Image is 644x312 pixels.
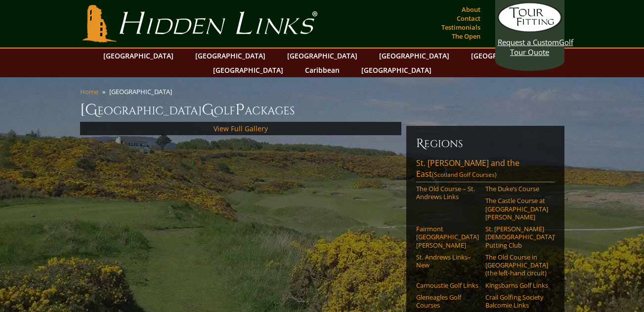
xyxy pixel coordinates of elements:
a: The Old Course in [GEOGRAPHIC_DATA] (the left-hand circuit) [485,253,548,277]
a: Contact [454,11,483,25]
a: Crail Golfing Society Balcomie Links [485,293,548,310]
span: P [235,100,245,120]
a: The Duke’s Course [485,185,548,193]
a: [GEOGRAPHIC_DATA] [98,49,178,63]
li: [GEOGRAPHIC_DATA] [109,87,176,96]
a: [GEOGRAPHIC_DATA] [356,63,436,77]
a: [GEOGRAPHIC_DATA] [466,49,546,63]
a: The Castle Course at [GEOGRAPHIC_DATA][PERSON_NAME] [485,197,548,221]
a: Request a CustomGolf Tour Quote [498,2,562,57]
a: St. [PERSON_NAME] and the East(Scotland Golf Courses) [416,157,555,182]
a: Fairmont [GEOGRAPHIC_DATA][PERSON_NAME] [416,225,479,249]
span: G [202,100,214,120]
a: The Old Course – St. Andrews Links [416,185,479,201]
a: About [459,2,483,16]
a: [GEOGRAPHIC_DATA] [282,49,362,63]
a: Testimonials [439,20,483,34]
span: (Scotland Golf Courses) [432,170,497,179]
h1: [GEOGRAPHIC_DATA] olf ackages [80,100,564,120]
a: [GEOGRAPHIC_DATA] [208,63,288,77]
a: St. Andrews Links–New [416,253,479,269]
a: Gleneagles Golf Courses [416,293,479,310]
a: [GEOGRAPHIC_DATA] [374,49,454,63]
a: View Full Gallery [214,124,268,133]
a: The Open [449,29,483,43]
a: St. [PERSON_NAME] [DEMOGRAPHIC_DATA]’ Putting Club [485,225,548,249]
a: Kingsbarns Golf Links [485,281,548,289]
a: Home [80,87,98,96]
span: Request a Custom [498,37,559,47]
a: Caribbean [300,63,344,77]
a: [GEOGRAPHIC_DATA] [190,49,270,63]
h6: Regions [416,136,555,152]
a: Carnoustie Golf Links [416,281,479,289]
